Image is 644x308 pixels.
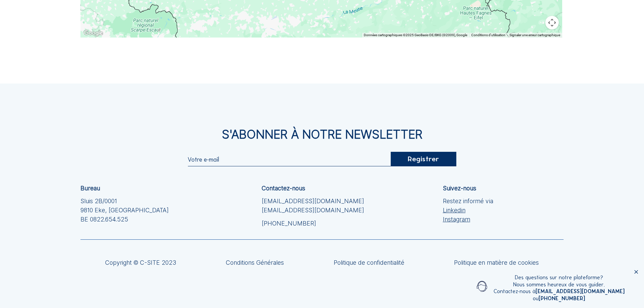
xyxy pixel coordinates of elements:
a: Linkedin [443,206,493,215]
input: Votre e-mail [188,156,390,163]
img: operator [477,274,487,299]
div: S'Abonner à notre newsletter [80,128,564,141]
div: Bureau [80,185,100,191]
button: Commandes de la caméra de la carte [545,16,559,29]
a: [EMAIL_ADDRESS][DOMAIN_NAME] [262,206,364,215]
img: Google [82,29,104,38]
div: Suivez-nous [443,185,476,191]
a: Instagram [443,215,493,224]
a: [PHONE_NUMBER] [262,219,364,228]
a: Politique de confidentialité [334,260,404,266]
a: [PHONE_NUMBER] [539,295,585,302]
a: [EMAIL_ADDRESS][DOMAIN_NAME] [262,197,364,206]
a: Conditions d'utilisation (s'ouvre dans un nouvel onglet) [471,33,505,37]
div: Des questions sur notre plateforme? [494,274,625,281]
div: Sluis 2B/0001 9810 Eke, [GEOGRAPHIC_DATA] BE 0822.654.525 [80,197,169,224]
div: Copyright © C-SITE 2023 [105,260,176,266]
div: Contactez-nous à [494,288,625,295]
a: [EMAIL_ADDRESS][DOMAIN_NAME] [535,288,625,294]
div: ou [494,295,625,302]
a: Politique en matière de cookies [454,260,539,266]
span: Données cartographiques ©2025 GeoBasis-DE/BKG (©2009), Google [364,33,467,37]
div: Restez informé via [443,197,493,224]
a: Signaler une erreur cartographique [509,33,560,37]
div: Nous sommes heureux de vous guider. [494,281,625,288]
a: Conditions Générales [226,260,284,266]
a: Ouvrir cette zone dans Google Maps (dans une nouvelle fenêtre) [82,29,104,38]
div: Registrer [390,152,456,166]
div: Contactez-nous [262,185,305,191]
